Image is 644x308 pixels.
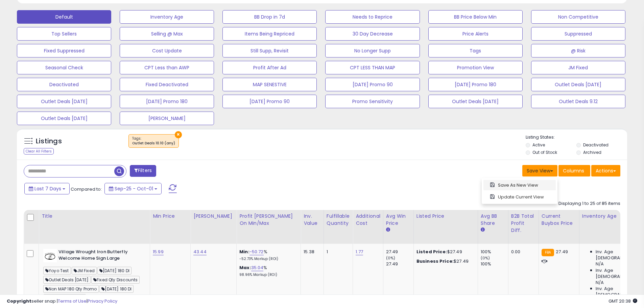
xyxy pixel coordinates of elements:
[17,61,111,74] button: Seasonal Check
[327,213,350,227] div: Fulfillable Quantity
[17,78,111,91] button: Deactivated
[481,249,508,255] div: 100%
[120,95,214,108] button: [DATE] Promo 180
[596,261,604,267] span: N/A
[17,95,111,108] button: Outlet Deals [DATE]
[511,213,536,234] div: B2B Total Profit Diff.
[104,183,162,194] button: Sep-25 - Oct-01
[542,213,576,227] div: Current Buybox Price
[416,258,473,264] div: $27.49
[542,249,554,256] small: FBA
[72,267,97,275] span: JM Fixed
[556,248,568,255] span: 27.49
[386,261,413,267] div: 27.49
[115,185,153,192] span: Sep-25 - Oct-01
[386,249,413,255] div: 27.49
[481,213,505,227] div: Avg BB Share
[416,249,473,255] div: $27.49
[325,61,420,74] button: CPT LESS THAN MAP
[531,78,625,91] button: Outlet Deals [DATE]
[526,134,627,141] p: Listing States:
[222,44,317,57] button: Still Supp, Revisit
[531,44,625,57] button: @ Risk
[483,180,556,190] a: Save As New View
[325,44,420,57] button: No Longer Supp
[120,61,214,74] button: CPT Less than AWP
[325,10,420,24] button: Needs to Reprice
[71,186,102,192] span: Compared to:
[416,213,475,220] div: Listed Price
[222,27,317,41] button: Items Being Repriced
[483,192,556,202] a: Update Current View
[558,200,620,207] div: Displaying 1 to 25 of 85 items
[132,141,175,146] div: Outlet Deals 10.10 (any)
[43,267,71,275] span: Yoyo Test
[120,44,214,57] button: Cost Update
[531,95,625,108] button: Outlet Deals 9.12
[428,10,523,24] button: BB Price Below Min
[120,112,214,125] button: [PERSON_NAME]
[532,149,557,155] label: Out of Stock
[511,249,533,255] div: 0.00
[583,149,601,155] label: Archived
[531,61,625,74] button: JM Fixed
[596,280,604,286] span: N/A
[532,142,545,148] label: Active
[531,10,625,24] button: Non Competitive
[24,148,54,155] div: Clear All Filters
[43,276,91,284] span: Outlet Deals [DATE]
[7,298,31,304] strong: Copyright
[481,227,485,233] small: Avg BB Share.
[237,210,301,244] th: The percentage added to the cost of goods (COGS) that forms the calculator for Min & Max prices.
[609,298,637,304] span: 2025-10-9 20:38 GMT
[222,78,317,91] button: MAP SENESTIVE
[120,10,214,24] button: Inventory Age
[239,264,251,271] b: Max:
[58,298,87,304] a: Terms of Use
[239,265,295,277] div: %
[239,257,295,261] p: -52.73% Markup (ROI)
[239,249,295,261] div: %
[428,95,523,108] button: Outlet Deals [DATE]
[36,137,62,146] h5: Listings
[558,165,590,176] button: Columns
[88,298,117,304] a: Privacy Policy
[386,227,390,233] small: Avg Win Price.
[325,78,420,91] button: [DATE] Promo 90
[153,248,164,255] a: 15.99
[327,249,348,255] div: 1
[132,136,175,146] span: Tags :
[42,213,147,220] div: Title
[251,264,264,271] a: 35.04
[563,167,584,174] span: Columns
[325,95,420,108] button: Promo Sensitivity
[428,61,523,74] button: Promotion View
[17,44,111,57] button: Fixed Suppressed
[239,248,249,255] b: Min:
[428,27,523,41] button: Price Alerts
[43,285,99,293] span: Non MAP 180 Qty Promo
[522,165,557,176] button: Save View
[17,112,111,125] button: Outlet Deals [DATE]
[120,78,214,91] button: Fixed Deactivated
[531,27,625,41] button: Suppressed
[583,142,609,148] label: Deactivated
[120,27,214,41] button: Selling @ Max
[175,131,182,138] button: ×
[239,273,295,277] p: 98.96% Markup (ROI)
[34,185,61,192] span: Last 7 Days
[91,276,140,284] span: Fixed Qty Discounts
[304,213,321,227] div: Inv. value
[193,248,207,255] a: 43.44
[481,255,490,261] small: (0%)
[428,78,523,91] button: [DATE] Promo 180
[7,298,117,305] div: seller snap | |
[193,213,234,220] div: [PERSON_NAME]
[99,285,134,293] span: [DATE] 180 DI
[43,294,86,302] span: Outlet Deals 10.10
[222,95,317,108] button: [DATE] Promo 90
[43,249,57,262] img: 31xLvRVLDuL._SL40_.jpg
[386,255,396,261] small: (0%)
[591,165,620,176] button: Actions
[428,44,523,57] button: Tags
